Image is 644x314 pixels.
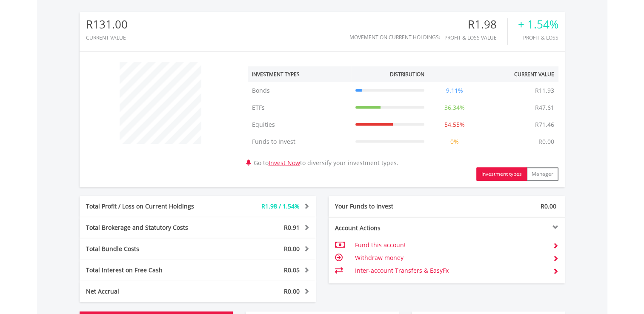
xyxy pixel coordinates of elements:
td: 0% [429,133,481,150]
div: Account Actions [329,224,447,232]
td: 54.55% [429,116,481,133]
span: R0.00 [284,245,300,253]
span: R0.05 [284,266,300,274]
td: Fund this account [355,239,546,251]
a: Invest Now [269,159,300,167]
div: Total Profit / Loss on Current Holdings [80,202,218,211]
span: R1.98 / 1.54% [261,202,300,210]
div: CURRENT VALUE [86,35,128,40]
div: Net Accrual [80,287,218,296]
div: Total Interest on Free Cash [80,266,218,274]
td: ETFs [248,99,351,116]
span: R0.00 [541,202,556,210]
div: Profit & Loss [518,35,558,40]
td: Equities [248,116,351,133]
td: R71.46 [531,116,558,133]
th: Investment Types [248,66,351,82]
div: Go to to diversify your investment types. [241,58,565,181]
span: R0.00 [284,287,300,295]
div: Total Brokerage and Statutory Costs [80,223,218,232]
td: 36.34% [429,99,481,116]
div: Movement on Current Holdings: [349,34,440,40]
div: R131.00 [86,18,128,31]
div: + 1.54% [518,18,558,31]
div: Profit & Loss Value [444,35,507,40]
td: Withdraw money [355,251,546,264]
div: Your Funds to Invest [329,202,447,211]
span: R0.91 [284,223,300,231]
div: Distribution [390,71,424,78]
th: Current Value [481,66,558,82]
td: R0.00 [534,133,558,150]
div: Total Bundle Costs [80,245,218,253]
td: Bonds [248,82,351,99]
td: 9.11% [429,82,481,99]
td: R11.93 [531,82,558,99]
td: Funds to Invest [248,133,351,150]
td: R47.61 [531,99,558,116]
button: Manager [527,167,558,181]
td: Inter-account Transfers & EasyFx [355,264,546,277]
div: R1.98 [444,18,507,31]
button: Investment types [476,167,527,181]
